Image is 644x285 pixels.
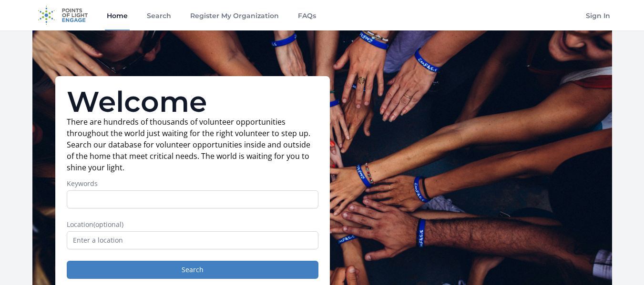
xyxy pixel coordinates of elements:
[67,88,318,116] h1: Welcome
[67,231,318,249] input: Enter a location
[67,179,318,188] label: Keywords
[67,261,318,279] button: Search
[67,116,318,173] p: There are hundreds of thousands of volunteer opportunities throughout the world just waiting for ...
[93,220,123,229] span: (optional)
[67,220,318,229] label: Location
